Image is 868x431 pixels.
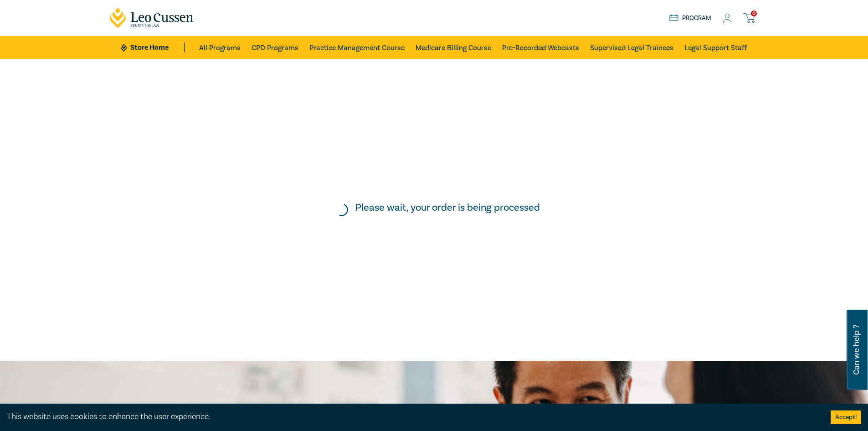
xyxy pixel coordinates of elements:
[831,410,861,424] button: Accept cookies
[502,36,579,59] a: Pre-Recorded Webcasts
[416,36,491,59] a: Medicare Billing Course
[199,36,241,59] a: All Programs
[309,36,405,59] a: Practice Management Course
[121,42,184,52] a: Store Home
[684,36,747,59] a: Legal Support Staff
[252,36,298,59] a: CPD Programs
[751,10,757,16] span: 0
[852,315,861,384] span: Can we help ?
[590,36,673,59] a: Supervised Legal Trainees
[355,202,540,213] h5: Please wait, your order is being processed
[7,411,817,423] div: This website uses cookies to enhance the user experience.
[669,13,712,23] a: Program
